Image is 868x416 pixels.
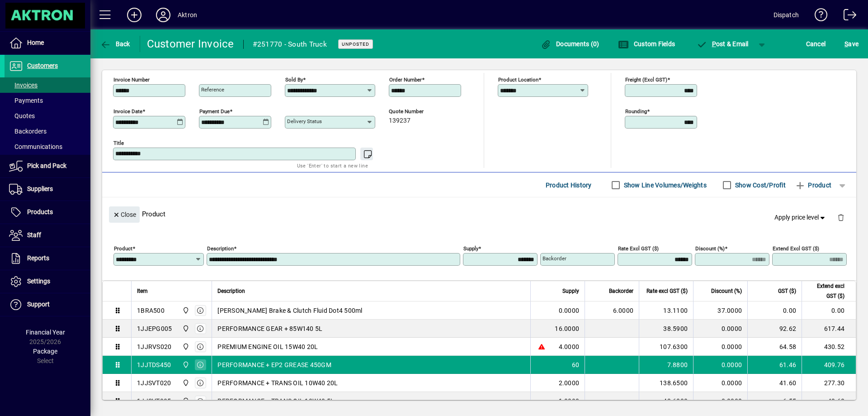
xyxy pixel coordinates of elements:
[693,356,747,374] td: 0.0000
[113,140,124,146] mat-label: Title
[645,306,688,315] div: 13.1100
[9,143,62,150] span: Communications
[692,36,753,52] button: Post & Email
[5,93,90,108] a: Payments
[5,108,90,124] a: Quotes
[109,206,140,223] button: Close
[804,36,828,52] button: Cancel
[808,2,828,31] a: Knowledge Base
[137,360,171,369] div: 1JJTDS450
[562,286,579,296] span: Supply
[107,210,142,218] app-page-header-button: Close
[27,301,50,308] span: Support
[5,139,90,154] a: Communications
[774,213,827,222] span: Apply price level
[773,245,819,252] mat-label: Extend excl GST ($)
[747,356,802,374] td: 61.46
[180,306,190,316] span: Central
[771,210,830,226] button: Apply price level
[297,160,368,171] mat-hint: Use 'Enter' to start a new line
[802,374,856,392] td: 277.30
[618,245,659,252] mat-label: Rate excl GST ($)
[498,77,538,83] mat-label: Product location
[747,301,802,320] td: 0.00
[645,342,688,351] div: 107.6300
[217,324,322,333] span: PERFORMANCE GEAR + 85W140 5L
[546,178,592,192] span: Product History
[5,201,90,224] a: Products
[27,39,44,46] span: Home
[830,206,852,228] button: Delete
[180,324,190,334] span: Central
[733,181,786,190] label: Show Cost/Profit
[712,40,716,48] span: P
[802,301,856,320] td: 0.00
[625,77,667,83] mat-label: Freight (excl GST)
[693,392,747,410] td: 0.0000
[9,112,35,120] span: Quotes
[342,41,369,47] span: Unposted
[27,62,58,69] span: Customers
[693,374,747,392] td: 0.0000
[559,342,580,351] span: 4.0000
[645,397,688,406] div: 43.6800
[100,40,130,48] span: Back
[5,224,90,247] a: Staff
[645,360,688,369] div: 7.8800
[102,197,856,230] div: Product
[555,324,579,333] span: 16.0000
[696,40,749,48] span: ost & Email
[27,208,53,215] span: Products
[149,7,178,23] button: Profile
[147,37,234,51] div: Customer Invoice
[137,342,171,351] div: 1JJRVS020
[5,155,90,177] a: Pick and Pack
[806,37,826,51] span: Cancel
[711,286,742,296] span: Discount (%)
[790,177,836,193] button: Product
[747,374,802,392] td: 41.60
[27,277,50,285] span: Settings
[5,124,90,139] a: Backorders
[618,40,675,48] span: Custom Fields
[802,338,856,356] td: 430.52
[199,108,230,115] mat-label: Payment due
[389,77,422,83] mat-label: Order number
[114,245,132,252] mat-label: Product
[217,306,362,315] span: [PERSON_NAME] Brake & Clutch Fluid Dot4 500ml
[27,231,41,239] span: Staff
[774,8,799,22] div: Dispatch
[693,301,747,320] td: 37.0000
[842,36,861,52] button: Save
[9,81,38,89] span: Invoices
[217,286,245,296] span: Description
[616,36,677,52] button: Custom Fields
[201,86,224,93] mat-label: Reference
[137,378,171,387] div: 1JJSVT020
[27,254,49,262] span: Reports
[609,286,633,296] span: Backorder
[542,177,595,193] button: Product History
[5,293,90,316] a: Support
[542,255,566,262] mat-label: Backorder
[693,338,747,356] td: 0.0000
[98,36,132,52] button: Back
[137,286,148,296] span: Item
[622,181,707,190] label: Show Line Volumes/Weights
[5,247,90,270] a: Reports
[26,329,65,336] span: Financial Year
[207,245,234,252] mat-label: Description
[463,245,478,252] mat-label: Supply
[217,342,318,351] span: PREMIUM ENGINE OIL 15W40 20L
[572,360,580,369] span: 60
[802,356,856,374] td: 409.76
[217,397,334,406] span: PERFORMANCE + TRANS OIL 10W40 5L
[646,286,688,296] span: Rate excl GST ($)
[747,338,802,356] td: 64.58
[285,77,303,83] mat-label: Sold by
[559,306,580,315] span: 0.0000
[113,77,150,83] mat-label: Invoice number
[645,324,688,333] div: 38.5900
[33,348,57,355] span: Package
[178,8,197,22] div: Aktron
